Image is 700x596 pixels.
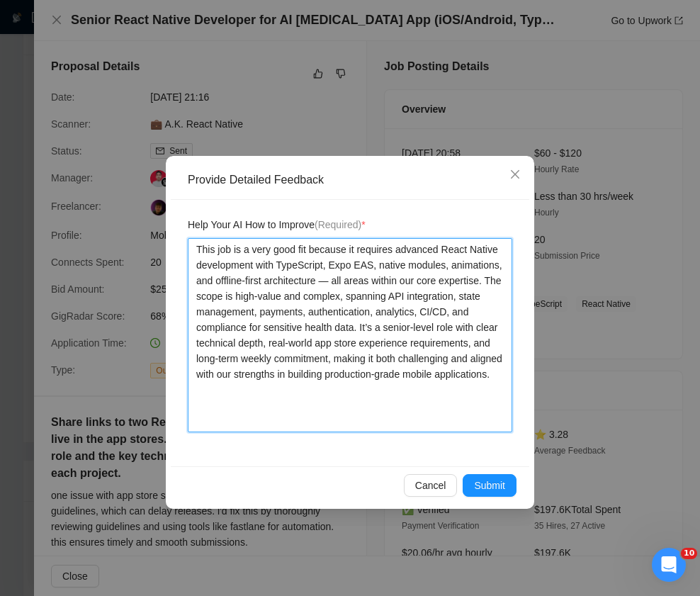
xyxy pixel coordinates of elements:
[463,474,516,497] button: Submit
[315,219,361,230] span: (Required)
[474,478,505,493] span: Submit
[681,548,697,559] span: 10
[652,548,686,582] iframe: Intercom live chat
[496,156,534,194] button: Close
[509,169,521,180] span: close
[188,172,522,188] div: Provide Detailed Feedback
[415,478,446,493] span: Cancel
[188,238,512,432] textarea: This job is a very good fit because it requires advanced React Native development with TypeScript...
[404,474,458,497] button: Cancel
[188,217,366,232] span: Help Your AI How to Improve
